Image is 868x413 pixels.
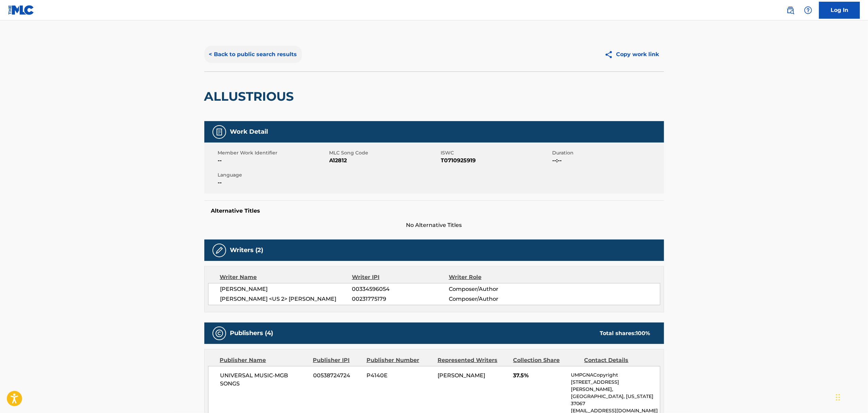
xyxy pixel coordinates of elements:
span: T0710925919 [441,156,551,165]
button: Copy work link [600,46,664,63]
p: [GEOGRAPHIC_DATA], [US_STATE] 37067 [571,393,660,407]
span: -- [218,156,328,165]
button: < Back to public search results [204,46,302,63]
h5: Publishers (4) [230,329,273,337]
a: Public Search [784,3,797,17]
span: MLC Song Code [329,149,439,156]
img: Copy work link [605,50,616,59]
img: MLC Logo [8,5,34,15]
h5: Alternative Titles [211,208,657,214]
span: -- [218,179,328,187]
div: Publisher IPI [313,356,361,364]
div: Writer Name [220,273,352,281]
span: Composer/Author [449,295,537,303]
p: [STREET_ADDRESS][PERSON_NAME], [571,379,660,393]
div: Publisher Name [220,356,308,364]
span: 100 % [636,330,650,336]
span: [PERSON_NAME] [438,372,485,379]
iframe: Chat Widget [834,380,868,413]
img: help [804,6,812,14]
div: Help [801,3,815,17]
span: [PERSON_NAME] [220,285,352,293]
span: A12812 [329,156,439,165]
div: Writer Role [449,273,537,281]
span: Composer/Author [449,285,537,293]
div: Writer IPI [352,273,449,281]
span: Duration [552,149,662,156]
span: 00231775179 [352,295,448,303]
p: UMPGNACopyright [571,371,660,379]
h2: ALLUSTRIOUS [204,89,297,104]
div: Represented Writers [438,356,508,364]
img: Work Detail [215,128,223,136]
img: Writers [215,246,223,254]
div: Drag [836,387,840,408]
h5: Writers (2) [230,246,263,254]
a: Log In [819,2,860,19]
span: ISWC [441,149,551,156]
span: --:-- [552,156,662,165]
div: Contact Details [584,356,650,364]
span: No Alternative Titles [204,221,664,229]
img: search [786,6,795,14]
span: UNIVERSAL MUSIC-MGB SONGS [220,371,308,388]
div: Publisher Number [367,356,432,364]
div: Collection Share [513,356,579,364]
span: [PERSON_NAME] <US 2> [PERSON_NAME] [220,295,352,303]
span: P4140E [367,371,432,380]
span: Member Work Identifier [218,149,328,156]
img: Publishers [215,329,223,337]
span: 00334596054 [352,285,448,293]
h5: Work Detail [230,128,268,136]
div: Total shares: [600,329,650,337]
span: 37.5% [513,371,566,380]
span: Language [218,171,328,179]
span: 00538724724 [313,371,361,380]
